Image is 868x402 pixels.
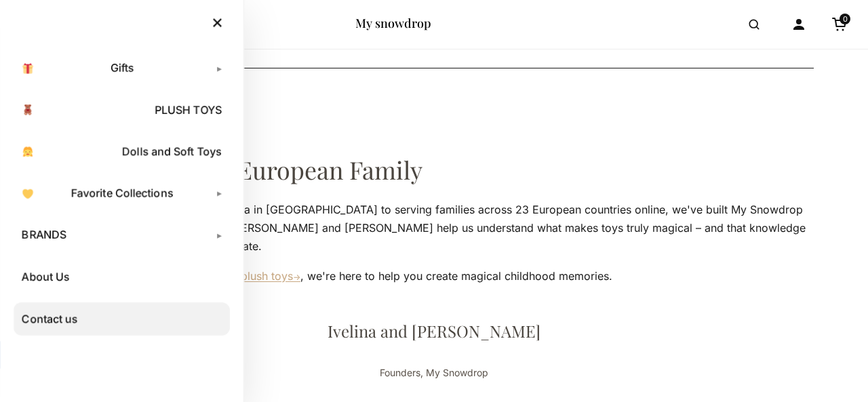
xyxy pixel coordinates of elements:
[840,14,850,24] span: 0
[193,269,300,283] a: Shop premium plush toys
[22,63,33,74] img: 🎁
[14,135,230,169] a: Dolls and Soft Toys
[14,94,230,127] a: PLUSH TOYS
[22,104,33,115] img: 🧸
[54,318,814,344] p: Ivelina and [PERSON_NAME]
[54,155,814,184] h2: Welcome to Our European Family
[784,9,814,39] a: Account
[14,260,230,294] a: About Us
[825,9,854,39] a: Cart
[22,188,33,199] img: 💛
[14,218,230,252] a: BRANDS
[14,302,230,336] a: Contact us
[22,146,33,157] img: 👧
[735,5,773,43] button: Open search
[14,52,230,85] a: Gifts
[54,201,814,256] p: From that first toy we bought for Leda in [GEOGRAPHIC_DATA] to serving families across 23 Europea...
[54,267,814,285] p: Whether you're looking for , we're here to help you create magical childhood memories.
[54,365,814,380] p: Founders, My Snowdrop
[199,7,237,37] button: Close menu
[355,15,431,31] a: My snowdrop
[14,177,230,211] a: Favorite Collections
